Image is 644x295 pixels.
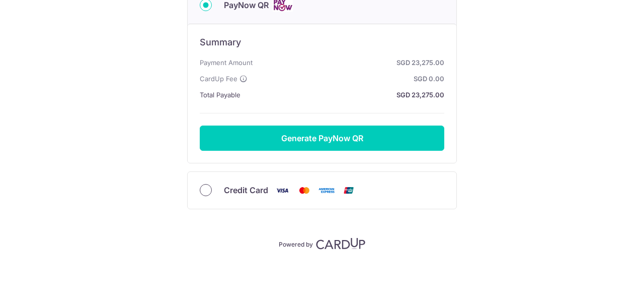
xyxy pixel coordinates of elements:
[200,126,444,151] button: Generate PayNow QR
[252,73,444,85] strong: SGD 0.00
[200,56,253,69] span: Payment Amount
[272,184,292,197] img: Visa
[294,184,314,197] img: Mastercard
[224,184,268,196] span: Credit Card
[257,56,444,69] strong: SGD 23,275.00
[316,184,337,197] img: American Express
[316,238,365,250] img: CardUp
[200,36,444,48] h6: Summary
[279,239,313,249] p: Powered by
[200,89,240,101] span: Total Payable
[200,73,237,85] span: CardUp Fee
[200,184,444,197] div: Credit Card Visa Mastercard American Express Union Pay
[339,184,359,197] img: Union Pay
[245,89,444,101] strong: SGD 23,275.00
